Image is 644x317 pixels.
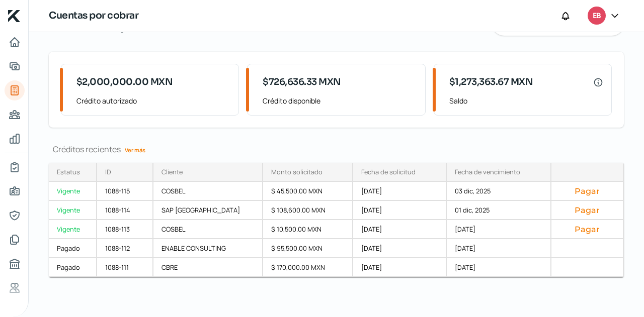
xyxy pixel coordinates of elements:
a: Mis finanzas [5,129,25,149]
div: 1088-112 [97,239,153,258]
a: Pagado [49,258,97,277]
div: 1088-115 [97,182,153,201]
div: $ 170,000.00 MXN [263,258,354,277]
div: COSBEL [153,182,263,201]
a: Vigente [49,220,97,239]
div: [DATE] [447,239,551,258]
div: Cliente [162,167,183,176]
div: 1088-113 [97,220,153,239]
a: Vigente [49,182,97,201]
a: Ver más [121,142,149,158]
div: $ 108,600.00 MXN [263,201,354,220]
a: Adelantar facturas [5,56,25,76]
span: Crédito autorizado [76,94,230,107]
div: ENABLE CONSULTING [153,239,263,258]
div: 03 dic, 2025 [447,182,551,201]
a: Pagado [49,239,97,258]
a: Referencias [5,278,25,298]
span: Saldo [449,94,603,107]
div: CBRE [153,258,263,277]
a: Documentos [5,230,25,250]
h1: Cuentas por cobrar [49,9,138,23]
div: 1088-114 [97,201,153,220]
a: Inicio [5,32,25,52]
div: [DATE] [447,258,551,277]
div: [DATE] [353,201,447,220]
div: COSBEL [153,220,263,239]
div: Monto solicitado [271,167,323,176]
span: Crédito disponible [263,94,417,107]
a: Tus créditos [5,80,25,100]
div: [DATE] [353,220,447,239]
div: 1088-111 [97,258,153,277]
span: $1,273,363.67 MXN [449,75,533,89]
a: Información general [5,181,25,201]
span: $2,000,000.00 MXN [76,75,173,89]
div: Créditos recientes [49,144,624,155]
div: $ 45,500.00 MXN [263,182,354,201]
div: ID [105,167,111,176]
div: SAP [GEOGRAPHIC_DATA] [153,201,263,220]
button: Pagar [559,224,615,234]
a: Vigente [49,201,97,220]
div: Estatus [57,167,80,176]
div: Fecha de solicitud [361,167,416,176]
div: [DATE] [353,258,447,277]
a: Buró de crédito [5,254,25,274]
a: Mi contrato [5,157,25,177]
button: Pagar [559,186,615,196]
div: Fecha de vencimiento [455,167,520,176]
a: Representantes [5,205,25,226]
span: EB [593,10,601,22]
div: [DATE] [353,239,447,258]
button: Pagar [559,205,615,215]
a: Pago a proveedores [5,104,25,125]
div: $ 95,500.00 MXN [263,239,354,258]
div: [DATE] [353,182,447,201]
span: $726,636.33 MXN [263,75,341,89]
div: [DATE] [447,220,551,239]
div: 01 dic, 2025 [447,201,551,220]
div: $ 10,500.00 MXN [263,220,354,239]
